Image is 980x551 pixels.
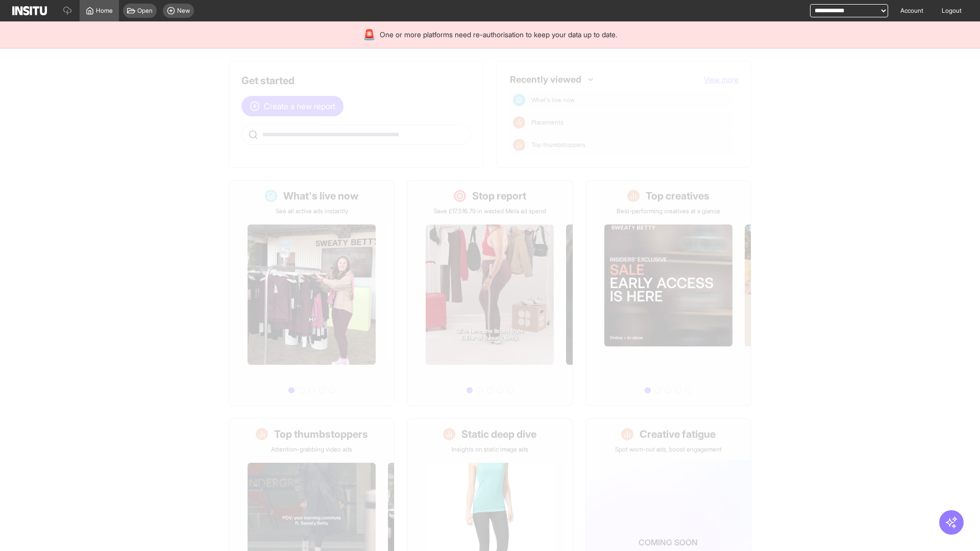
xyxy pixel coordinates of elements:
div: 🚨 [363,28,376,42]
span: One or more platforms need re-authorisation to keep your data up to date. [380,30,617,40]
img: Logo [12,6,47,15]
span: Open [137,7,153,15]
span: Home [96,7,113,15]
span: New [177,7,190,15]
